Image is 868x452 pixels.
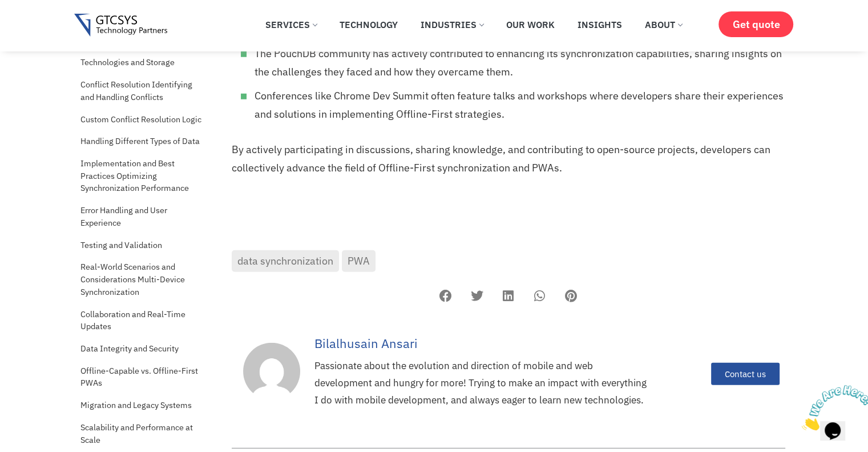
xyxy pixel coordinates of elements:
[80,305,206,335] a: Collaboration and Real-Time Updates
[255,45,785,81] li: The PouchDB community has actively contributed to enhancing its synchronization capabilities, sha...
[498,12,563,37] a: Our Work
[80,258,206,301] a: Real-World Scenarios and Considerations Multi-Device Synchronization
[569,12,631,37] a: Insights
[797,381,868,435] iframe: chat widget
[558,283,584,309] div: Share on pinterest
[232,250,339,272] a: data synchronization
[243,343,300,400] img: Picture of Bilalhusain Ansari
[725,370,766,378] span: Contact us
[74,14,167,37] img: Gtcsys logo
[718,11,793,37] a: Get quote
[80,75,206,106] a: Conflict Resolution Identifying and Handling Conflicts
[80,154,206,197] a: Implementation and Best Practices Optimizing Synchronization Performance
[636,12,691,37] a: About
[80,362,206,392] a: Offline-Capable vs. Offline-First PWAs
[732,18,780,30] span: Get quote
[255,87,785,123] li: Conferences like Chrome Dev Summit often feature talks and workshops where developers share their...
[314,332,652,354] a: Bilalhusain Ansari
[80,236,162,254] a: Testing and Validation
[80,418,206,449] a: Scalability and Performance at Scale
[331,12,406,37] a: Technology
[314,357,652,409] div: Passionate about the evolution and direction of mobile and web development and hungry for more! T...
[412,12,492,37] a: Industries
[257,12,325,37] a: Services
[711,363,780,385] a: Contact us
[527,283,552,309] div: Share on whatsapp
[80,110,201,129] a: Custom Conflict Resolution Logic
[5,5,75,50] img: Chat attention grabber
[80,339,179,358] a: Data Integrity and Security
[464,283,490,309] div: Share on twitter
[80,396,192,414] a: Migration and Legacy Systems
[495,283,521,309] div: Share on linkedin
[232,141,785,177] p: By actively participating in discussions, sharing knowledge, and contributing to open-source proj...
[342,250,376,272] a: PWA
[80,201,206,231] a: Error Handling and User Experience
[80,53,175,71] a: Technologies and Storage
[433,283,458,309] div: Share on facebook
[80,132,200,150] a: Handling Different Types of Data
